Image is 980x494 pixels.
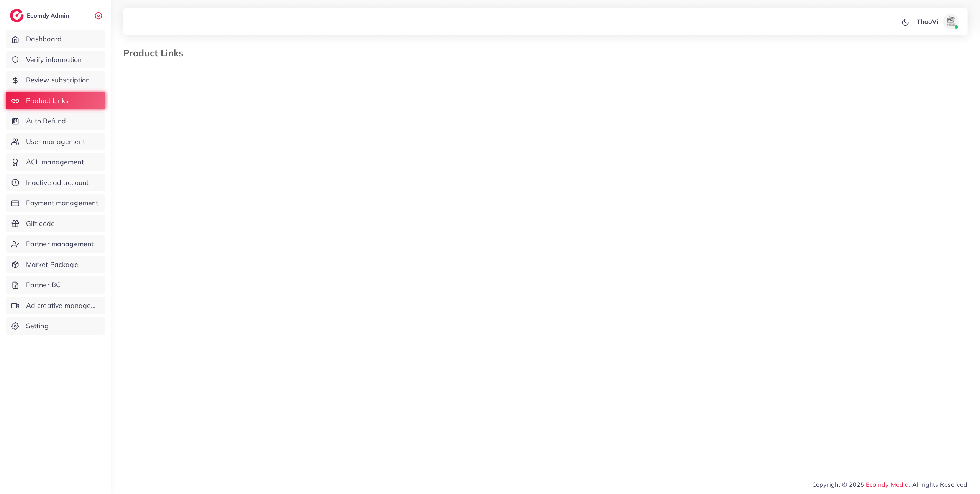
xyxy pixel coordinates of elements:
span: Partner management [26,239,94,249]
img: avatar [943,14,959,29]
span: Partner BC [26,280,61,290]
a: Market Package [6,256,105,273]
a: Inactive ad account [6,174,105,191]
a: Partner BC [6,276,105,294]
a: Auto Refund [6,112,105,130]
a: logoEcomdy Admin [10,9,71,22]
p: ThaoVi [917,17,938,26]
a: Ad creative management [6,297,105,314]
span: Market Package [26,260,78,270]
span: ACL management [26,157,84,167]
span: Dashboard [26,34,62,44]
span: Payment management [26,198,98,208]
a: Partner management [6,235,105,253]
a: Gift code [6,215,105,232]
span: Review subscription [26,75,90,85]
span: Gift code [26,219,55,229]
span: Inactive ad account [26,178,89,188]
a: Setting [6,317,105,335]
h2: Ecomdy Admin [27,12,71,19]
a: ThaoViavatar [913,14,962,29]
a: ACL management [6,153,105,171]
img: logo [10,9,24,22]
span: Copyright © 2025 [812,480,968,489]
a: User management [6,133,105,150]
a: Review subscription [6,71,105,89]
span: , All rights Reserved [909,480,968,489]
a: Payment management [6,194,105,212]
span: Ad creative management [26,301,100,311]
span: Setting [26,321,49,331]
span: User management [26,137,85,147]
span: Auto Refund [26,116,66,126]
span: Verify information [26,55,82,65]
h3: Product Links [123,47,189,59]
a: Product Links [6,92,105,110]
a: Verify information [6,51,105,69]
span: Product Links [26,96,69,106]
a: Ecomdy Media [866,481,909,488]
a: Dashboard [6,30,105,48]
